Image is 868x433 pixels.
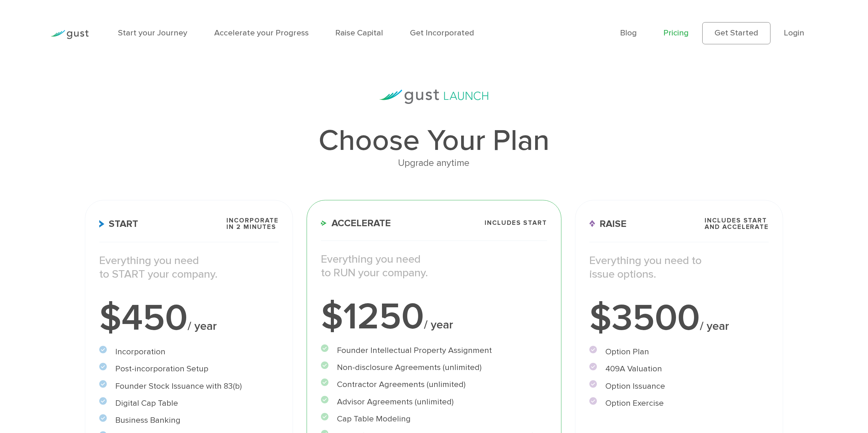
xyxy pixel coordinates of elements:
[705,217,769,230] span: Includes START and ACCELERATE
[99,220,104,227] img: Start Icon X2
[99,363,279,375] li: Post-incorporation Setup
[663,28,689,38] a: Pricing
[85,126,783,156] h1: Choose Your Plan
[99,397,279,410] li: Digital Cap Table
[99,300,279,337] div: $450
[589,397,769,410] li: Option Exercise
[589,363,769,375] li: 409A Valuation
[589,254,769,281] p: Everything you need to issue options.
[321,220,327,226] img: Accelerate Icon
[589,346,769,358] li: Option Plan
[379,90,488,104] img: gust-launch-logos.svg
[99,346,279,358] li: Incorporation
[321,252,547,280] p: Everything you need to RUN your company.
[99,380,279,393] li: Founder Stock Issuance with 83(b)
[784,28,804,38] a: Login
[321,298,547,335] div: $1250
[321,361,547,374] li: Non-disclosure Agreements (unlimited)
[424,318,453,332] span: / year
[99,219,138,229] span: Start
[188,319,217,333] span: / year
[589,220,595,227] img: Raise Icon
[85,155,783,171] div: Upgrade anytime
[589,300,769,337] div: $3500
[702,22,770,44] a: Get Started
[620,28,637,38] a: Blog
[410,28,474,38] a: Get Incorporated
[485,220,547,226] span: Includes START
[118,28,187,38] a: Start your Journey
[321,218,391,228] span: Accelerate
[99,414,279,427] li: Business Banking
[99,254,279,281] p: Everything you need to START your company.
[589,219,627,229] span: Raise
[700,319,729,333] span: / year
[50,30,89,39] img: Gust Logo
[321,344,547,357] li: Founder Intellectual Property Assignment
[589,380,769,393] li: Option Issuance
[226,217,279,230] span: Incorporate in 2 Minutes
[335,28,383,38] a: Raise Capital
[321,396,547,408] li: Advisor Agreements (unlimited)
[321,378,547,391] li: Contractor Agreements (unlimited)
[214,28,309,38] a: Accelerate your Progress
[321,413,547,426] li: Cap Table Modeling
